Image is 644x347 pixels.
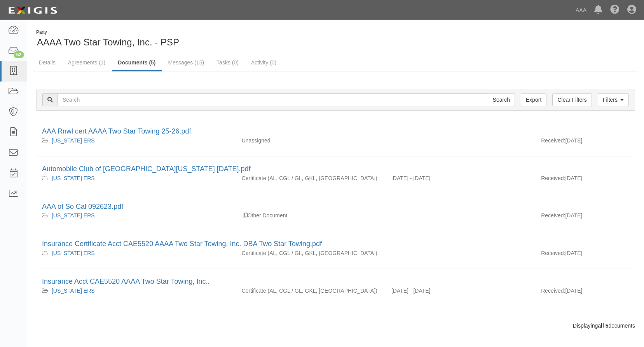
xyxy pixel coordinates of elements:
[42,277,629,287] div: Insurance Acct CAE5520 AAAA Two Star Towing, Inc..
[42,174,230,182] div: California ERS
[42,202,629,212] div: AAA of So Cal 092623.pdf
[598,323,608,329] b: all 5
[245,55,282,70] a: Activity (0)
[112,55,161,71] a: Documents (5)
[521,93,546,106] a: Export
[552,93,592,106] a: Clear Filters
[52,250,95,256] a: [US_STATE] ERS
[572,2,590,18] a: AAA
[52,212,95,219] a: [US_STATE] ERS
[541,287,565,295] p: Received:
[36,29,179,36] div: Party
[30,322,641,330] div: Displaying documents
[42,240,322,248] a: Insurance Certificate Acct CAE5520 AAAA Two Star Towing, Inc. DBA Two Star Towing.pdf
[42,239,629,249] div: Insurance Certificate Acct CAE5520 AAAA Two Star Towing, Inc. DBA Two Star Towing.pdf
[33,55,61,70] a: Details
[52,288,95,294] a: [US_STATE] ERS
[211,55,244,70] a: Tasks (0)
[42,164,629,174] div: Automobile Club of Southern California 09-26-2024.pdf
[52,137,95,144] a: [US_STATE] ERS
[6,3,59,17] img: logo-5460c22ac91f19d4615b14bd174203de0afe785f0fc80cf4dbbc73dc1793850b.png
[37,37,179,47] span: AAAA Two Star Towing, Inc. - PSP
[598,93,629,106] a: Filters
[42,249,230,257] div: California ERS
[386,287,535,295] div: Effective 09/26/2022 - Expiration 09/26/2023
[386,212,535,212] div: Effective - Expiration
[488,93,515,106] input: Search
[14,51,24,58] div: 52
[541,212,565,219] p: Received:
[42,165,251,173] a: Automobile Club of [GEOGRAPHIC_DATA][US_STATE] [DATE].pdf
[52,175,95,181] a: [US_STATE] ERS
[243,212,248,219] div: Duplicate
[42,203,123,210] a: AAA of So Cal 092623.pdf
[541,249,565,257] p: Received:
[535,212,635,223] div: [DATE]
[162,55,210,70] a: Messages (15)
[535,174,635,186] div: [DATE]
[236,174,386,182] div: Auto Liability Commercial General Liability / Garage Liability Garage Keepers Liability On-Hook
[535,137,635,148] div: [DATE]
[386,137,535,137] div: Effective - Expiration
[535,249,635,261] div: [DATE]
[541,174,565,182] p: Received:
[42,127,191,135] a: AAA Rnwl cert AAAA Two Star Towing 25-26.pdf
[42,278,210,285] a: Insurance Acct CAE5520 AAAA Two Star Towing, Inc..
[236,212,386,219] div: Other Document
[62,55,111,70] a: Agreements (1)
[236,137,386,144] div: Unassigned
[236,287,386,295] div: Auto Liability Commercial General Liability / Garage Liability Garage Keepers Liability On-Hook
[236,249,386,257] div: Auto Liability Commercial General Liability / Garage Liability Garage Keepers Liability On-Hook
[535,287,635,298] div: [DATE]
[541,137,565,144] p: Received:
[33,29,330,49] div: AAAA Two Star Towing, Inc. - PSP
[42,212,230,219] div: California ERS
[42,127,629,137] div: AAA Rnwl cert AAAA Two Star Towing 25-26.pdf
[610,5,620,15] i: Help Center - Complianz
[58,93,488,106] input: Search
[42,137,230,144] div: California ERS
[42,287,230,295] div: California ERS
[386,174,535,182] div: Effective 09/26/2024 - Expiration 09/26/2025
